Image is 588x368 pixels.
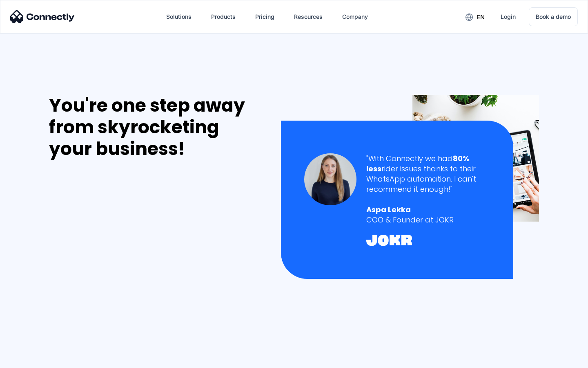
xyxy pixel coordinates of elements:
[366,153,490,195] div: "With Connectly we had rider issues thanks to their WhatsApp automation. I can't recommend it eno...
[255,11,274,22] div: Pricing
[166,11,192,22] div: Solutions
[16,354,49,365] ul: Language list
[10,10,75,23] img: Connectly Logo
[8,354,49,365] aside: Language selected: English
[459,11,491,23] div: en
[205,7,242,27] div: Products
[249,7,281,27] a: Pricing
[529,7,578,26] a: Book a demo
[49,169,171,357] iframe: Form 0
[494,7,522,27] a: Login
[294,11,323,22] div: Resources
[366,153,469,174] strong: 80% less
[336,7,374,27] div: Company
[342,11,368,22] div: Company
[477,11,485,23] div: en
[160,7,198,27] div: Solutions
[366,204,411,215] strong: Aspa Lekka
[49,95,264,159] div: You're one step away from skyrocketing your business!
[366,215,490,225] div: COO & Founder at JOKR
[211,11,236,22] div: Products
[501,11,516,22] div: Login
[287,7,329,27] div: Resources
